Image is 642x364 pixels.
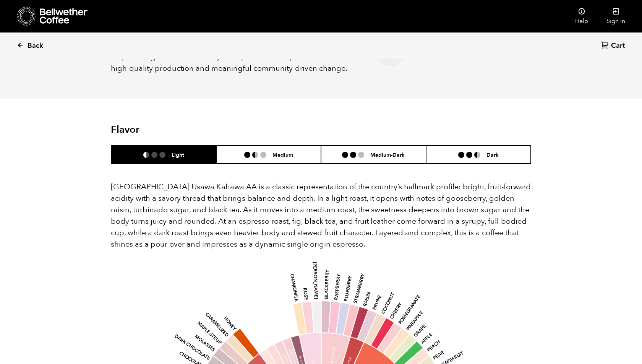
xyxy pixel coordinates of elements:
span: Cart [611,41,625,50]
h6: Light [172,151,184,158]
span: Back [28,41,43,50]
h6: Medium [272,151,293,158]
a: Cart [601,41,627,51]
h2: Flavor [111,124,251,136]
h6: Medium-Dark [370,151,405,158]
h6: Dark [486,151,499,158]
p: [GEOGRAPHIC_DATA] Usawa Kahawa AA is a classic representation of the country’s hallmark profile: ... [111,181,531,250]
